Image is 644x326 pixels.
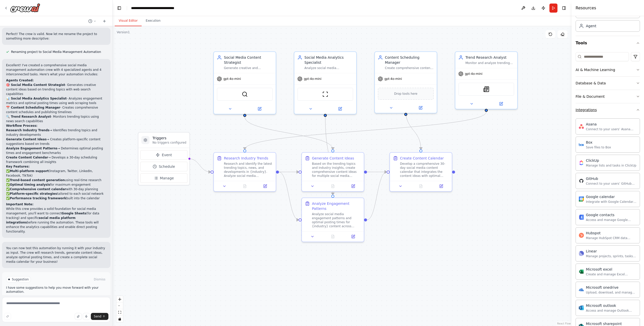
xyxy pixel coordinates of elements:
[10,183,50,186] strong: Optimal timing analysis
[140,150,187,160] button: Event
[6,114,106,123] li: - Monitors trending topics using news search capabilities
[116,309,123,316] button: fit view
[224,55,273,65] div: Social Media Content Strategist
[579,287,584,292] img: Microsoft onedrive
[4,313,11,320] button: Improve this prompt
[410,183,432,189] button: No output available
[10,197,66,200] strong: Performance tracking framework
[94,314,101,318] span: Send
[374,51,437,113] div: Content Scheduling ManagerCreate comprehensive content schedules, organize publishing timelines a...
[304,66,353,70] div: Analyze social media engagement metrics, track performance across platforms, and provide data-dri...
[6,79,34,82] strong: Agents Created:
[579,142,584,147] img: Box
[160,176,174,181] span: Manage
[389,152,452,192] div: Create Content CalendarDevelop a comprehensive 30-day social media content calendar that integrat...
[385,66,434,70] div: Create comprehensive content schedules, organize publishing timelines across multiple social medi...
[213,152,276,192] div: Research Industry TrendsResearch and identify the latest trending topics, news, and developments ...
[6,83,65,87] strong: 🎯 Social Media Content Strategist
[6,216,75,224] strong: social media platform integrations
[579,197,584,202] img: Google calendar
[6,146,106,155] li: → Determines optimal posting times and engagement benchmarks
[586,236,637,240] div: Manage HubSpot CRM data including contacts, deals, and companies.
[6,106,60,109] strong: 📅 Content Scheduling Manager
[323,117,335,195] g: Edge from 896b03db-7570-437e-b18a-d420cd20677a to 4519a660-82e9-4740-9d4b-d820ac5f460d
[138,132,190,185] div: TriggersNo triggers configuredEventScheduleManage
[576,67,615,72] div: AI & Machine Learning
[304,55,353,65] div: Social Media Analytics Specialist
[234,183,256,189] button: No output available
[576,77,640,90] button: Database & Data
[312,162,361,178] div: Based on the trending topics and industry insights, create comprehensive content ideas for multip...
[586,254,637,258] div: Manage projects, sprints, tasks, and bug tracking in Linear
[586,176,637,181] div: GitHub
[115,16,142,26] button: Visual Editor
[10,3,40,12] img: Logo
[91,313,108,320] button: Send
[159,164,175,169] span: Schedule
[116,316,123,322] button: toggle interactivity
[116,296,123,322] div: React Flow controls
[75,313,82,320] button: Upload files
[6,286,106,294] p: I have some suggestions to help you move forward with your automation.
[152,136,186,141] h3: Triggers
[116,5,123,12] button: Hide left sidebar
[576,94,605,99] div: File & Document
[576,63,640,76] button: AI & Machine Learning
[6,138,47,141] strong: Generate Content Ideas
[586,127,637,131] div: Connect to your users’ Asana accounts
[242,117,335,149] g: Edge from 655cc1e5-954a-4850-bad6-fd9b6790771f to 45004ce6-23f5-4a67-874c-8b9722180bc5
[579,215,584,220] img: Google contacts
[579,178,584,183] img: Github
[586,23,596,28] div: Agent
[6,207,106,234] p: While this crew provides a solid foundation for social media management, you'll want to connect (...
[131,6,188,11] nav: breadcrumb
[6,128,50,132] strong: Research Industry Trends
[586,122,637,127] div: Asana
[576,107,597,112] div: Integrations
[586,267,637,272] div: Microsoft excel
[6,246,106,264] p: You can now test this automation by running it with your industry as input. The crew will researc...
[242,112,489,149] g: Edge from 283cc13f-9239-4cdd-a454-c918bf0728f6 to ed27b44d-b69b-4653-aa1e-f6543b5d96da
[579,160,584,165] img: Clickup
[576,90,640,103] button: File & Document
[322,234,344,240] button: No output available
[455,51,518,109] div: Trend Research AnalystMonitor and analyze trending topics, hashtags, and viral content in {indust...
[12,277,29,281] span: Suggestion
[487,101,515,107] button: Open in side panel
[6,137,106,146] li: → Creates platform-specific content suggestions based on trends
[326,106,354,112] button: Open in side panel
[586,218,637,222] div: Access and manage Google Contacts, including personal contacts and directory information.
[367,170,387,175] g: Edge from 45004ce6-23f5-4a67-874c-8b9722180bc5 to cc9b9d1d-513b-4e11-95b2-e9f16c4c522e
[6,169,106,201] p: ✅ (Instagram, Twitter, LinkedIn, Facebook, TikTok) ✅ using real-time research ✅ for maximum engag...
[586,140,611,145] div: Box
[116,303,123,309] button: zoom out
[586,182,637,186] div: Connect to your users’ GitHub accounts
[152,141,186,145] p: No triggers configured
[223,77,241,81] span: gpt-4o-mini
[432,183,450,189] button: Open in side panel
[6,147,57,150] strong: Analyze Engagement Patterns
[465,55,514,60] div: Trend Research Analyst
[586,158,636,163] div: ClickUp
[245,106,274,112] button: Open in side panel
[6,115,51,118] strong: 🔍 Trend Research Analyst
[367,170,387,222] g: Edge from 4519a660-82e9-4740-9d4b-d820ac5f460d to cc9b9d1d-513b-4e11-95b2-e9f16c4c522e
[140,173,187,183] button: Manage
[242,91,248,97] img: SerperDevTool
[279,170,299,222] g: Edge from ed27b44d-b69b-4653-aa1e-f6543b5d96da to 4519a660-82e9-4740-9d4b-d820ac5f460d
[224,156,268,161] div: Research Industry Trends
[6,105,106,114] li: - Creates comprehensive content schedules and publishing timelines
[312,212,361,228] div: Analyze social media engagement patterns and optimal posting times for {industry} content across ...
[586,290,637,295] div: Upload, download, and manage files and folders in Microsoft OneDrive.
[294,51,357,114] div: Social Media Analytics SpecialistAnalyze social media engagement metrics, track performance acros...
[586,303,637,308] div: Microsoft outlook
[465,72,482,76] span: gpt-4o-mini
[557,322,571,325] a: React Flow attribution
[576,103,640,116] button: Integrations
[322,183,344,189] button: No output available
[579,269,584,274] img: Microsoft excel
[140,162,187,171] button: Schedule
[400,162,449,178] div: Develop a comprehensive 30-day social media content calendar that integrates the content ideas wi...
[224,162,273,178] div: Research and identify the latest trending topics, news, and developments in {industry}. Analyze s...
[6,155,106,164] li: → Develops a 30-day scheduling framework combining all insights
